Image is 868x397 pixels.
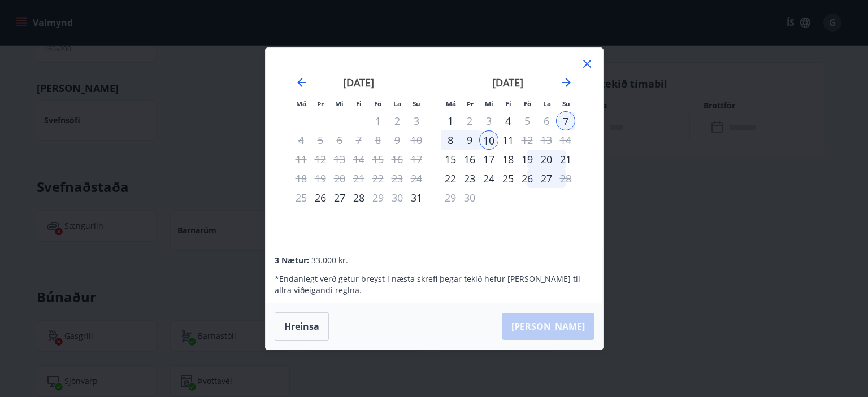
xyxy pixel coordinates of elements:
[498,150,518,169] td: Choose fimmtudagur, 18. september 2025 as your check-in date. It’s available.
[562,99,570,108] small: Su
[311,169,330,188] td: Not available. þriðjudagur, 19. ágúst 2025
[460,188,479,207] td: Not available. þriðjudagur, 30. september 2025
[485,99,493,108] small: Mi
[311,130,330,150] td: Not available. þriðjudagur, 5. ágúst 2025
[368,169,388,188] td: Not available. föstudagur, 22. ágúst 2025
[460,130,479,150] td: Selected. þriðjudagur, 9. september 2025
[537,150,556,169] div: 20
[556,150,575,169] td: Choose sunnudagur, 21. september 2025 as your check-in date. It’s available.
[441,150,460,169] div: Aðeins innritun í boði
[407,150,426,169] td: Not available. sunnudagur, 17. ágúst 2025
[537,111,556,130] td: Not available. laugardagur, 6. september 2025
[311,255,348,265] span: 33.000 kr.
[441,150,460,169] td: Choose mánudagur, 15. september 2025 as your check-in date. It’s available.
[498,130,518,150] div: 11
[441,130,460,150] td: Selected. mánudagur, 8. september 2025
[537,150,556,169] td: Choose laugardagur, 20. september 2025 as your check-in date. It’s available.
[537,130,556,150] td: Not available. laugardagur, 13. september 2025
[556,150,575,169] div: 21
[498,169,518,188] div: 25
[296,99,306,108] small: Má
[292,188,311,207] td: Not available. mánudagur, 25. ágúst 2025
[479,150,498,169] td: Choose miðvikudagur, 17. september 2025 as your check-in date. It’s available.
[498,111,518,130] td: Choose fimmtudagur, 4. september 2025 as your check-in date. It’s available.
[356,99,362,108] small: Fi
[368,188,388,207] td: Choose föstudagur, 29. ágúst 2025 as your check-in date. It’s available.
[330,188,349,207] td: Choose miðvikudagur, 27. ágúst 2025 as your check-in date. It’s available.
[460,169,479,188] td: Choose þriðjudagur, 23. september 2025 as your check-in date. It’s available.
[460,111,479,130] td: Choose þriðjudagur, 2. september 2025 as your check-in date. It’s available.
[292,130,311,150] td: Not available. mánudagur, 4. ágúst 2025
[295,76,309,89] div: Move backward to switch to the previous month.
[374,99,381,108] small: Fö
[479,150,498,169] div: 17
[518,150,537,169] div: 19
[407,169,426,188] td: Not available. sunnudagur, 24. ágúst 2025
[441,188,460,207] td: Not available. mánudagur, 29. september 2025
[537,169,556,188] div: 27
[292,150,311,169] td: Not available. mánudagur, 11. ágúst 2025
[518,130,537,150] div: Aðeins útritun í boði
[467,99,474,108] small: Þr
[556,169,575,188] div: Aðeins útritun í boði
[330,130,349,150] td: Not available. miðvikudagur, 6. ágúst 2025
[368,111,388,130] td: Not available. föstudagur, 1. ágúst 2025
[330,150,349,169] td: Not available. miðvikudagur, 13. ágúst 2025
[441,169,460,188] td: Choose mánudagur, 22. september 2025 as your check-in date. It’s available.
[479,111,498,130] td: Not available. miðvikudagur, 3. september 2025
[506,99,511,108] small: Fi
[388,130,407,150] td: Not available. laugardagur, 9. ágúst 2025
[368,150,388,169] td: Not available. föstudagur, 15. ágúst 2025
[441,111,460,130] td: Choose mánudagur, 1. september 2025 as your check-in date. It’s available.
[407,188,426,207] td: Choose sunnudagur, 31. ágúst 2025 as your check-in date. It’s available.
[388,188,407,207] td: Not available. laugardagur, 30. ágúst 2025
[460,150,479,169] td: Choose þriðjudagur, 16. september 2025 as your check-in date. It’s available.
[368,188,388,207] div: Aðeins útritun í boði
[349,188,368,207] div: 28
[498,150,518,169] div: 18
[279,62,589,232] div: Calendar
[330,188,349,207] div: 27
[556,130,575,150] td: Not available. sunnudagur, 14. september 2025
[498,169,518,188] td: Choose fimmtudagur, 25. september 2025 as your check-in date. It’s available.
[492,76,523,89] strong: [DATE]
[349,169,368,188] td: Not available. fimmtudagur, 21. ágúst 2025
[518,130,537,150] td: Choose föstudagur, 12. september 2025 as your check-in date. It’s available.
[393,99,401,108] small: La
[460,130,479,150] div: 9
[559,76,573,89] div: Move forward to switch to the next month.
[407,130,426,150] td: Not available. sunnudagur, 10. ágúst 2025
[317,99,324,108] small: Þr
[518,111,537,130] div: Aðeins útritun í boði
[311,150,330,169] td: Not available. þriðjudagur, 12. ágúst 2025
[292,169,311,188] td: Not available. mánudagur, 18. ágúst 2025
[460,111,479,130] div: Aðeins útritun í boði
[460,150,479,169] div: 16
[460,169,479,188] div: 23
[518,169,537,188] div: 26
[543,99,551,108] small: La
[518,150,537,169] td: Choose föstudagur, 19. september 2025 as your check-in date. It’s available.
[343,76,374,89] strong: [DATE]
[441,169,460,188] div: 22
[479,169,498,188] div: 24
[441,111,460,130] div: 1
[349,130,368,150] td: Not available. fimmtudagur, 7. ágúst 2025
[311,188,330,207] div: Aðeins innritun í boði
[479,169,498,188] td: Choose miðvikudagur, 24. september 2025 as your check-in date. It’s available.
[335,99,344,108] small: Mi
[518,169,537,188] td: Choose föstudagur, 26. september 2025 as your check-in date. It’s available.
[556,111,575,130] td: Selected as start date. sunnudagur, 7. september 2025
[446,99,456,108] small: Má
[407,111,426,130] td: Not available. sunnudagur, 3. ágúst 2025
[368,130,388,150] td: Not available. föstudagur, 8. ágúst 2025
[479,130,498,150] div: 10
[388,111,407,130] td: Not available. laugardagur, 2. ágúst 2025
[275,312,329,341] button: Hreinsa
[498,130,518,150] td: Choose fimmtudagur, 11. september 2025 as your check-in date. It’s available.
[388,169,407,188] td: Not available. laugardagur, 23. ágúst 2025
[556,169,575,188] td: Choose sunnudagur, 28. september 2025 as your check-in date. It’s available.
[330,169,349,188] td: Not available. miðvikudagur, 20. ágúst 2025
[441,130,460,150] div: 8
[479,130,498,150] td: Selected as end date. miðvikudagur, 10. september 2025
